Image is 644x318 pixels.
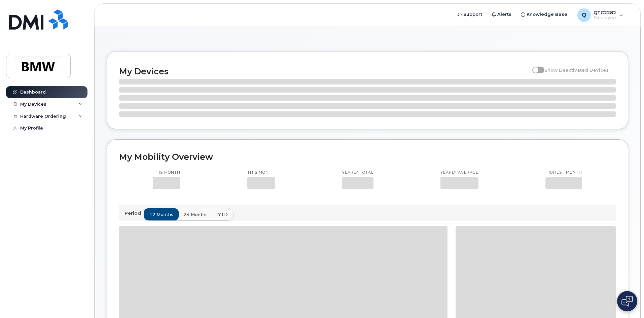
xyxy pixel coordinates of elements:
span: 24 months [184,211,208,218]
p: Period [124,210,144,216]
h2: My Mobility Overview [119,152,616,162]
p: This month [153,170,180,175]
img: Open chat [621,296,633,307]
span: YTD [218,211,228,218]
p: This month [247,170,275,175]
span: Show Deactivated Devices [544,67,609,73]
p: Highest month [545,170,582,175]
p: Yearly total [342,170,373,175]
p: Yearly average [440,170,478,175]
h2: My Devices [119,66,529,76]
input: Show Deactivated Devices [532,64,538,69]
